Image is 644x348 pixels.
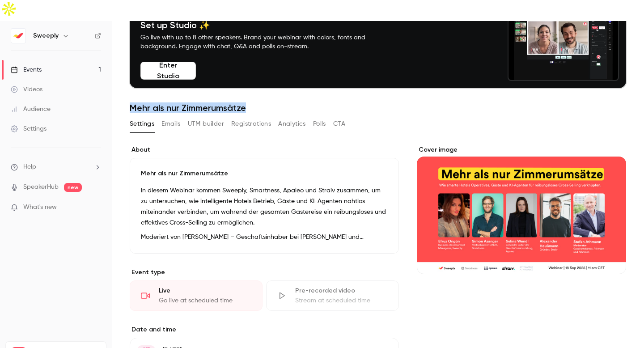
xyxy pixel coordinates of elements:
[11,65,42,74] div: Events
[130,117,154,131] button: Settings
[231,117,271,131] button: Registrations
[333,117,345,131] button: CTA
[141,185,388,228] p: In diesem Webinar kommen Sweeply, Smartness, Apaleo und Straiv zusammen, um zu untersuchen, wie i...
[159,296,251,305] div: Go live at scheduled time
[130,102,626,113] h1: Mehr als nur Zimmerumsätze
[33,31,59,40] h6: Sweeply
[11,105,51,114] div: Audience
[188,117,224,131] button: UTM builder
[140,62,196,80] button: Enter Studio
[130,325,399,334] label: Date and time
[161,117,180,131] button: Emails
[141,169,388,178] p: Mehr als nur Zimmerumsätze
[23,162,36,172] span: Help
[23,203,57,212] span: What's new
[295,286,388,295] div: Pre-recorded video
[266,280,399,311] div: Pre-recorded videoStream at scheduled time
[11,162,101,172] li: help-dropdown-opener
[417,145,626,154] label: Cover image
[278,117,306,131] button: Analytics
[141,232,388,242] p: Moderiert von [PERSON_NAME] – Geschäftsinhaber bei [PERSON_NAME] und [PERSON_NAME]
[130,145,399,154] label: About
[23,182,59,192] a: SpeakerHub
[11,29,25,43] img: Sweeply
[64,183,82,192] span: new
[140,33,386,51] p: Go live with up to 8 other speakers. Brand your webinar with colors, fonts and background. Engage...
[130,268,399,277] p: Event type
[130,280,263,311] div: LiveGo live at scheduled time
[11,85,42,94] div: Videos
[295,296,388,305] div: Stream at scheduled time
[159,286,251,295] div: Live
[313,117,326,131] button: Polls
[11,124,47,133] div: Settings
[140,20,386,30] h4: Set up Studio ✨
[417,145,626,274] section: Cover image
